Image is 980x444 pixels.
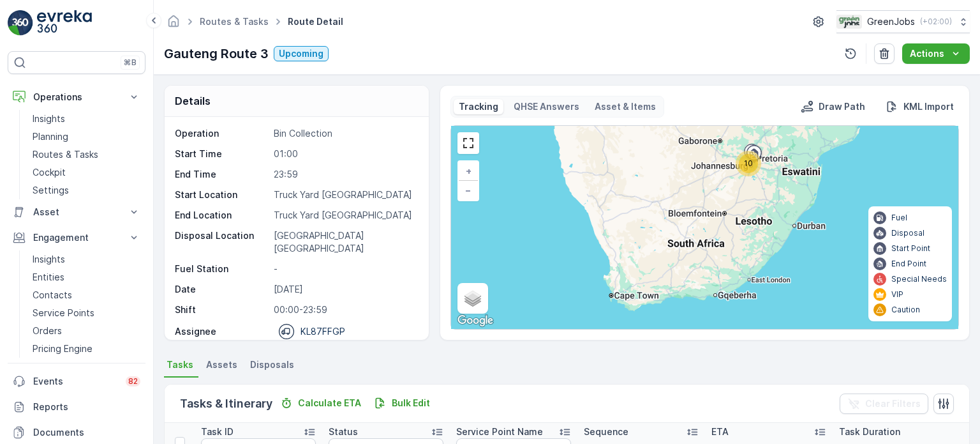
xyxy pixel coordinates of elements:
p: Contacts [33,289,72,302]
p: Events [33,375,118,388]
p: Fuel [891,213,907,223]
a: Entities [27,268,145,286]
p: 00:00-23:59 [274,303,415,316]
p: End Point [891,259,926,269]
p: Settings [33,184,69,197]
span: Route Detail [285,15,346,28]
span: − [465,185,471,195]
p: Sequence [584,425,628,438]
p: - [274,263,415,275]
p: Bin Collection [274,127,415,140]
a: Open this area in Google Maps (opens a new window) [454,312,496,329]
button: Bulk Edit [369,395,435,411]
button: Clear Filters [840,394,928,414]
div: 10 [736,151,761,176]
p: End Location [175,209,269,222]
p: ⌘B [124,57,137,68]
a: Insights [27,110,145,128]
p: Start Time [175,148,269,160]
p: Planning [33,130,68,143]
p: Gauteng Route 3 [164,44,269,63]
a: Orders [27,322,145,340]
p: QHSE Answers [514,100,579,113]
p: Asset [33,206,120,218]
p: Routes & Tasks [33,148,98,161]
p: Tracking [459,100,498,113]
p: Details [175,93,211,109]
a: Routes & Tasks [200,16,269,27]
a: Planning [27,128,145,146]
p: KL87FFGP [301,325,345,338]
p: Assignee [175,325,216,338]
p: Upcoming [279,47,323,60]
p: Truck Yard [GEOGRAPHIC_DATA] [274,209,415,222]
img: logo_light-DOdMpM7g.png [37,10,92,36]
p: Insights [33,253,65,266]
p: KML Import [903,100,954,113]
span: + [466,165,471,176]
p: Disposal Location [175,229,269,255]
p: Entities [33,271,64,284]
p: [DATE] [274,283,415,296]
span: 10 [744,158,753,168]
a: Events82 [8,369,145,394]
div: 0 [451,126,958,329]
p: Task ID [201,425,234,438]
a: Settings [27,181,145,199]
p: GreenJobs [867,15,915,28]
p: ETA [711,425,729,438]
button: Draw Path [796,99,870,114]
a: View Fullscreen [459,134,478,153]
span: Assets [206,358,237,371]
img: logo [8,10,33,36]
p: Truck Yard [GEOGRAPHIC_DATA] [274,188,415,201]
button: Engagement [8,225,145,250]
p: Reports [33,401,140,413]
p: Start Point [891,243,930,254]
p: Documents [33,426,140,439]
p: Caution [891,305,920,315]
p: Cockpit [33,166,66,179]
button: Asset [8,199,145,225]
p: Start Location [175,188,269,201]
p: [GEOGRAPHIC_DATA] [GEOGRAPHIC_DATA] [274,229,415,255]
p: 82 [128,376,138,387]
p: ( +02:00 ) [920,17,952,27]
a: Homepage [167,19,181,30]
a: Insights [27,250,145,268]
button: Calculate ETA [275,395,366,411]
a: Reports [8,394,145,420]
a: Service Points [27,304,145,322]
a: Zoom Out [459,181,478,200]
p: Insights [33,112,65,125]
p: Pricing Engine [33,342,93,355]
button: Actions [902,43,970,64]
p: Orders [33,325,62,337]
p: Special Needs [891,274,947,284]
p: Task Duration [839,425,900,438]
p: Operations [33,91,120,103]
p: Service Point Name [456,425,543,438]
span: Tasks [167,358,193,371]
p: Clear Filters [865,397,921,410]
p: Bulk Edit [392,397,430,410]
p: Actions [910,47,944,60]
a: Routes & Tasks [27,146,145,164]
p: Service Points [33,307,94,319]
p: Asset & Items [595,100,656,113]
img: Green_Jobs_Logo.png [836,15,862,29]
p: Fuel Station [175,263,269,275]
button: Upcoming [274,46,329,61]
img: Google [454,312,496,329]
button: Operations [8,84,145,110]
p: Engagement [33,231,120,244]
p: Operation [175,127,269,140]
a: Pricing Engine [27,340,145,358]
a: Cockpit [27,164,145,181]
p: Draw Path [819,100,865,113]
a: Layers [459,284,487,312]
button: GreenJobs(+02:00) [836,10,970,33]
span: Disposals [250,358,294,371]
p: Tasks & Itinerary [180,395,272,413]
p: End Time [175,168,269,181]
